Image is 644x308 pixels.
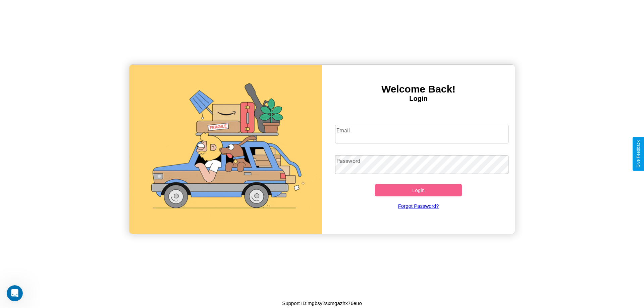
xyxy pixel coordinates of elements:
[375,184,462,196] button: Login
[7,285,23,301] iframe: Intercom live chat
[636,140,641,168] div: Give Feedback
[322,83,515,95] h3: Welcome Back!
[129,65,322,234] img: gif
[282,299,362,308] p: Support ID: mgbsy2sxmgazhx76euo
[322,95,515,103] h4: Login
[332,196,505,215] a: Forgot Password?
